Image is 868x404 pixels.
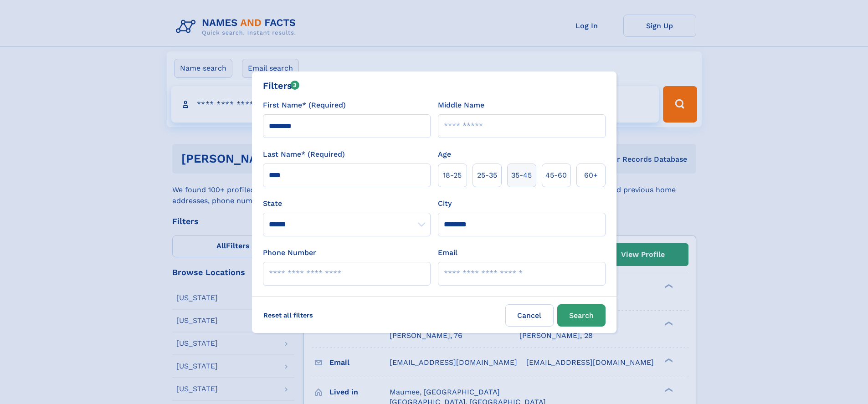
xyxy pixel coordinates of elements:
label: Phone Number [263,247,316,258]
label: Age [438,149,451,160]
label: Reset all filters [257,304,319,326]
label: Cancel [505,304,554,327]
label: Last Name* (Required) [263,149,345,160]
span: 60+ [584,170,598,181]
label: Email [438,247,457,258]
label: City [438,198,452,209]
span: 25‑35 [477,170,497,181]
button: Search [557,304,606,327]
span: 35‑45 [511,170,532,181]
label: First Name* (Required) [263,100,346,111]
label: State [263,198,431,209]
div: Filters [263,79,300,92]
label: Middle Name [438,100,484,111]
span: 45‑60 [545,170,567,181]
span: 18‑25 [443,170,462,181]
